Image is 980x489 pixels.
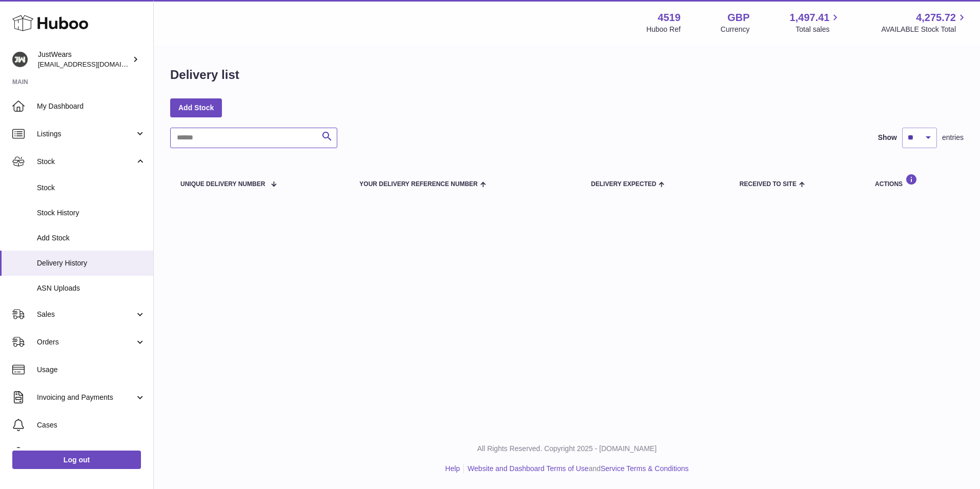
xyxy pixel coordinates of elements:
[881,25,968,34] span: AVAILABLE Stock Total
[37,393,135,402] span: Invoicing and Payments
[37,365,146,375] span: Usage
[180,181,265,188] span: Unique Delivery Number
[875,174,953,188] div: Actions
[591,181,656,188] span: Delivery Expected
[445,464,460,473] a: Help
[37,420,146,430] span: Cases
[942,133,964,142] span: entries
[37,283,146,293] span: ASN Uploads
[38,50,130,69] div: JustWears
[721,25,750,34] div: Currency
[170,67,239,83] h1: Delivery list
[38,60,151,68] span: [EMAIL_ADDRESS][DOMAIN_NAME]
[467,464,588,473] a: Website and Dashboard Terms of Use
[881,11,968,34] a: 4,275.72 AVAILABLE Stock Total
[790,11,842,34] a: 1,497.41 Total sales
[37,183,146,193] span: Stock
[37,101,146,111] span: My Dashboard
[727,11,749,25] strong: GBP
[790,11,830,25] span: 1,497.41
[359,181,478,188] span: Your Delivery Reference Number
[658,11,681,25] strong: 4519
[646,25,681,34] div: Huboo Ref
[12,52,28,67] img: internalAdmin-4519@internal.huboo.com
[12,451,141,469] a: Log out
[740,181,797,188] span: Received to Site
[916,11,956,25] span: 4,275.72
[37,157,135,167] span: Stock
[464,464,688,474] li: and
[37,233,146,243] span: Add Stock
[37,310,135,319] span: Sales
[878,133,897,142] label: Show
[37,337,135,347] span: Orders
[37,129,135,139] span: Listings
[37,258,146,268] span: Delivery History
[170,98,222,117] a: Add Stock
[601,464,689,473] a: Service Terms & Conditions
[162,444,972,454] p: All Rights Reserved. Copyright 2025 - [DOMAIN_NAME]
[37,208,146,218] span: Stock History
[795,25,841,34] span: Total sales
